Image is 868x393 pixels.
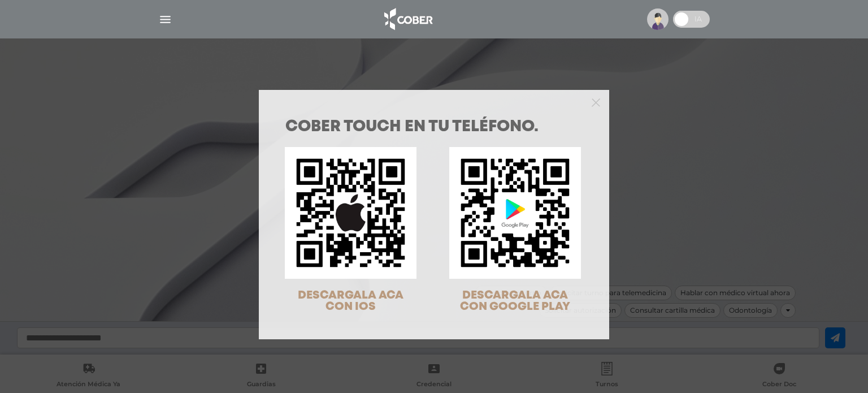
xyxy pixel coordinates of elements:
img: qr-code [285,147,416,279]
h1: COBER TOUCH en tu teléfono. [285,119,583,135]
span: DESCARGALA ACA CON GOOGLE PLAY [460,290,570,312]
span: DESCARGALA ACA CON IOS [298,290,403,312]
img: qr-code [449,147,581,279]
button: Close [592,97,600,107]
